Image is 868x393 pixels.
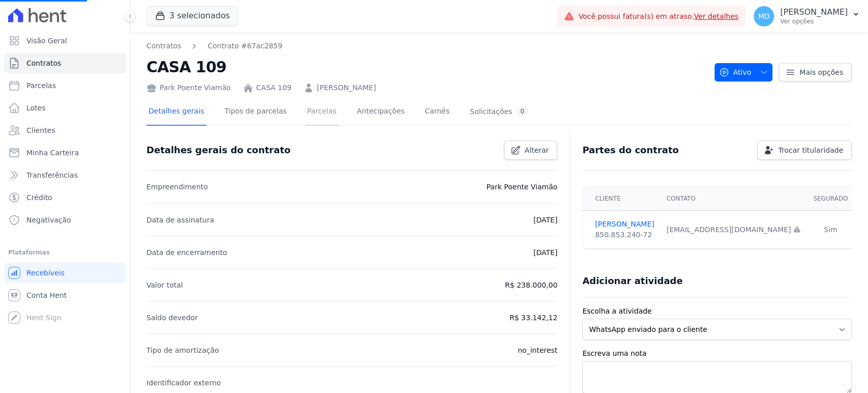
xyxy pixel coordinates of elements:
a: Conta Hent [4,285,126,305]
a: Parcelas [305,99,339,126]
h3: Partes do contrato [582,144,679,156]
a: [PERSON_NAME] [595,219,654,230]
p: Ver opções [780,17,848,25]
a: Transferências [4,165,126,185]
p: Data de encerramento [146,246,227,259]
a: Antecipações [355,99,407,126]
a: Lotes [4,98,126,118]
a: CASA 109 [256,82,291,93]
div: 850.853.240-72 [595,230,654,240]
p: Park Poente Viamão [486,181,557,193]
p: Valor total [146,279,183,291]
p: Empreendimento [146,181,208,193]
th: Segurado [807,187,854,211]
a: Recebíveis [4,263,126,283]
h3: Detalhes gerais do contrato [146,144,290,156]
h2: CASA 109 [146,55,706,78]
label: Escolha a atividade [582,306,852,317]
p: Tipo de amortização [146,344,219,356]
span: MD [758,13,770,20]
td: Sim [807,211,854,249]
button: MD [PERSON_NAME] Ver opções [745,2,868,31]
nav: Breadcrumb [146,41,282,51]
a: Detalhes gerais [146,99,206,126]
a: Visão Geral [4,31,126,51]
span: Minha Carteira [26,148,79,158]
span: Clientes [26,125,55,135]
a: Ver detalhes [694,12,739,20]
span: Você possui fatura(s) em atraso. [578,11,738,22]
a: [PERSON_NAME] [317,82,376,93]
nav: Breadcrumb [146,41,706,51]
p: no_interest [518,344,557,356]
a: Contratos [4,53,126,73]
a: Trocar titularidade [757,141,852,160]
span: Conta Hent [26,290,67,300]
p: Identificador externo [146,377,221,389]
a: Solicitações0 [468,99,530,126]
a: Contrato #67ac2859 [207,41,282,51]
div: Park Poente Viamão [146,82,231,93]
span: Visão Geral [26,36,67,46]
a: Mais opções [779,63,852,81]
label: Escreva uma nota [582,348,852,359]
a: Crédito [4,187,126,208]
span: Recebíveis [26,268,65,278]
p: R$ 238.000,00 [505,279,557,291]
p: [DATE] [533,246,557,259]
span: Contratos [26,58,61,68]
p: [DATE] [533,214,557,226]
div: Plataformas [8,246,122,259]
p: [PERSON_NAME] [780,7,848,17]
span: Trocar titularidade [778,145,843,155]
span: Negativação [26,215,71,225]
th: Contato [661,187,807,211]
p: Saldo devedor [146,312,198,324]
div: 0 [516,107,528,117]
span: Parcelas [26,80,56,91]
p: Data de assinatura [146,214,214,226]
a: Tipos de parcelas [223,99,289,126]
a: Minha Carteira [4,143,126,163]
span: Mais opções [799,67,843,77]
span: Transferências [26,170,78,180]
span: Alterar [525,145,549,155]
div: Solicitações [470,107,528,117]
th: Cliente [583,187,660,211]
a: Parcelas [4,75,126,96]
a: Alterar [504,141,558,160]
span: Crédito [26,192,52,203]
a: Clientes [4,120,126,141]
button: 3 selecionados [146,6,238,25]
a: Contratos [146,41,181,51]
button: Ativo [714,63,773,81]
div: [EMAIL_ADDRESS][DOMAIN_NAME] [667,224,801,235]
a: Carnês [423,99,452,126]
a: Negativação [4,210,126,230]
h3: Adicionar atividade [582,275,682,287]
span: Ativo [719,63,752,81]
span: Lotes [26,103,46,113]
p: R$ 33.142,12 [510,312,557,324]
